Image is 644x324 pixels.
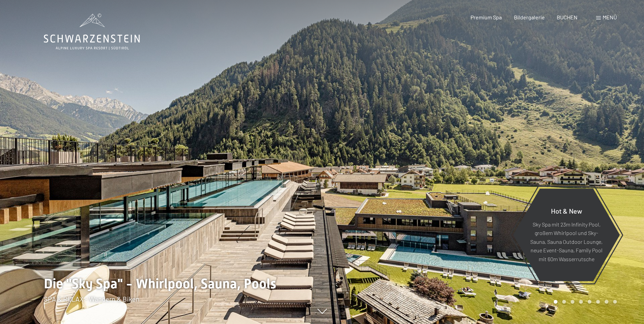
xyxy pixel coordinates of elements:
a: Premium Spa [471,14,502,20]
div: Carousel Page 4 [579,300,583,304]
span: Menü [603,14,617,20]
div: Carousel Page 3 [571,300,574,304]
div: Carousel Page 7 [605,300,608,304]
div: Carousel Page 5 [588,300,591,304]
a: Bildergalerie [514,14,545,20]
span: Hot & New [551,206,582,215]
div: Carousel Page 6 [596,300,600,304]
a: Hot & New Sky Spa mit 23m Infinity Pool, großem Whirlpool und Sky-Sauna, Sauna Outdoor Lounge, ne... [513,188,620,282]
div: Carousel Page 1 (Current Slide) [554,300,557,304]
div: Carousel Page 2 [562,300,566,304]
p: Sky Spa mit 23m Infinity Pool, großem Whirlpool und Sky-Sauna, Sauna Outdoor Lounge, neue Event-S... [530,220,603,263]
a: BUCHEN [557,14,577,20]
div: Carousel Page 8 [613,300,617,304]
div: Carousel Pagination [551,300,617,304]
